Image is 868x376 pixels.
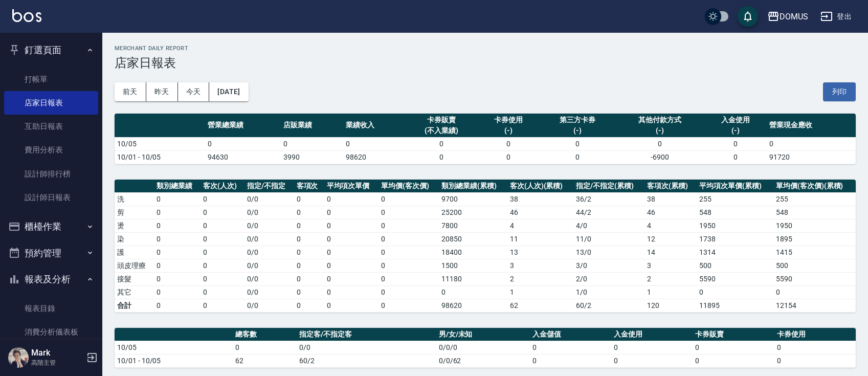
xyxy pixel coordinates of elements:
[767,150,856,164] td: 91720
[4,320,98,344] a: 消費分析儀表板
[773,285,856,299] td: 0
[615,137,704,150] td: 0
[618,115,702,125] div: 其他付款方式
[154,206,201,219] td: 0
[480,115,537,125] div: 卡券使用
[611,341,693,354] td: 0
[697,206,773,219] td: 548
[244,299,294,312] td: 0/0
[573,206,644,219] td: 44 / 2
[154,259,201,272] td: 0
[233,354,297,367] td: 62
[294,299,324,312] td: 0
[644,259,697,272] td: 3
[379,259,439,272] td: 0
[115,45,856,52] h2: Merchant Daily Report
[281,114,343,138] th: 店販業績
[201,180,244,193] th: 客次(人次)
[205,150,281,164] td: 94630
[573,285,644,299] td: 1 / 0
[507,272,573,285] td: 2
[707,125,764,136] div: (-)
[31,348,83,358] h5: Mark
[294,219,324,232] td: 0
[146,82,178,101] button: 昨天
[244,272,294,285] td: 0 / 0
[201,299,244,312] td: 0
[644,192,697,206] td: 38
[697,246,773,259] td: 1314
[507,259,573,272] td: 3
[507,192,573,206] td: 38
[540,137,615,150] td: 0
[542,125,613,136] div: (-)
[294,259,324,272] td: 0
[233,341,297,354] td: 0
[4,37,98,63] button: 釘選頁面
[767,114,856,138] th: 營業現金應收
[324,246,379,259] td: 0
[439,232,507,246] td: 20850
[154,219,201,232] td: 0
[154,246,201,259] td: 0
[201,232,244,246] td: 0
[294,206,324,219] td: 0
[615,150,704,164] td: -6900
[477,150,540,164] td: 0
[767,137,856,150] td: 0
[507,246,573,259] td: 13
[154,180,201,193] th: 類別總業績
[244,206,294,219] td: 0 / 0
[8,347,29,368] img: Person
[773,192,856,206] td: 255
[379,180,439,193] th: 單均價(客次價)
[439,246,507,259] td: 18400
[115,246,154,259] td: 護
[201,285,244,299] td: 0
[507,232,573,246] td: 11
[439,285,507,299] td: 0
[115,137,205,150] td: 10/05
[4,138,98,162] a: 費用分析表
[297,341,436,354] td: 0/0
[294,192,324,206] td: 0
[244,246,294,259] td: 0 / 0
[773,259,856,272] td: 500
[115,114,856,164] table: a dense table
[294,180,324,193] th: 客項次
[324,259,379,272] td: 0
[507,285,573,299] td: 1
[507,299,573,312] td: 62
[823,82,856,101] button: 列印
[697,299,773,312] td: 11895
[644,219,697,232] td: 4
[201,192,244,206] td: 0
[233,328,297,341] th: 總客數
[201,246,244,259] td: 0
[697,180,773,193] th: 平均項次單價(累積)
[774,341,856,354] td: 0
[201,259,244,272] td: 0
[154,299,201,312] td: 0
[439,272,507,285] td: 11180
[343,137,406,150] td: 0
[115,328,856,368] table: a dense table
[294,272,324,285] td: 0
[281,150,343,164] td: 3990
[773,299,856,312] td: 12154
[324,206,379,219] td: 0
[4,186,98,209] a: 設計師日報表
[697,259,773,272] td: 500
[773,206,856,219] td: 548
[530,328,611,341] th: 入金儲值
[244,180,294,193] th: 指定/不指定
[773,219,856,232] td: 1950
[507,206,573,219] td: 46
[324,180,379,193] th: 平均項次單價
[693,341,774,354] td: 0
[644,246,697,259] td: 14
[379,272,439,285] td: 0
[379,299,439,312] td: 0
[707,115,764,125] div: 入金使用
[439,192,507,206] td: 9700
